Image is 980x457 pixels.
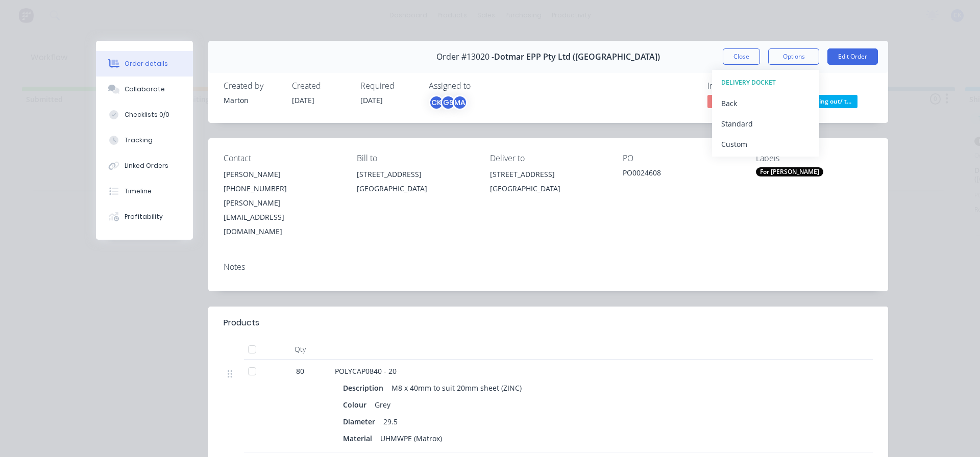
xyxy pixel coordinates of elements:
div: [PHONE_NUMBER] [224,182,340,196]
div: CK [429,95,444,110]
div: [PERSON_NAME] [224,167,340,182]
div: Qty [269,339,331,360]
button: DELIVERY DOCKET [712,72,819,93]
div: Deliver to [490,154,607,163]
div: Standard [721,116,810,131]
div: PO0024608 [623,167,740,182]
div: Products [224,317,259,329]
button: Back [712,93,819,113]
iframe: Intercom live chat [945,422,970,447]
div: [PERSON_NAME][PHONE_NUMBER][PERSON_NAME][EMAIL_ADDRESS][DOMAIN_NAME] [224,167,340,239]
div: Notes [224,262,873,272]
div: For [PERSON_NAME] [756,167,823,176]
div: Custom [721,137,810,151]
button: Timeline [96,179,193,204]
span: [DATE] [360,95,383,105]
div: M8 x 40mm to suit 20mm sheet (ZINC) [387,380,526,395]
div: Bill to [357,154,474,163]
div: [STREET_ADDRESS][GEOGRAPHIC_DATA] [357,167,474,200]
span: POLYCAP0840 - 20 [335,366,397,376]
div: [STREET_ADDRESS] [490,167,607,182]
span: [DATE] [292,95,314,105]
div: Diameter [343,414,379,429]
div: [GEOGRAPHIC_DATA] [357,182,474,196]
div: Created [292,81,348,91]
div: Description [343,380,387,395]
div: Timeline [125,187,152,196]
button: Standard [712,113,819,134]
div: Material [343,431,376,446]
button: CKGSMA [429,95,468,110]
div: Back [721,96,810,111]
div: Created by [224,81,280,91]
div: Linked Orders [125,161,168,170]
span: No [707,95,769,108]
div: Labels [756,154,873,163]
button: Tracking [96,128,193,153]
div: [GEOGRAPHIC_DATA] [490,182,607,196]
div: MA [452,95,468,110]
div: Grey [371,397,395,412]
div: Marton [224,95,280,106]
span: Shipping out/ t... [796,95,857,108]
button: Edit Order [827,48,878,65]
div: Checklists 0/0 [125,110,169,119]
div: 29.5 [379,414,402,429]
div: Profitability [125,212,163,221]
div: Order details [125,59,168,68]
button: Linked Orders [96,153,193,179]
div: Contact [224,154,340,163]
div: Tracking [125,136,153,145]
div: UHMWPE (Matrox) [376,431,446,446]
button: Options [768,48,819,65]
div: [STREET_ADDRESS][GEOGRAPHIC_DATA] [490,167,607,200]
div: Status [796,81,873,91]
button: Collaborate [96,77,193,102]
span: Dotmar EPP Pty Ltd ([GEOGRAPHIC_DATA]) [494,52,660,62]
div: [STREET_ADDRESS] [357,167,474,182]
button: Profitability [96,204,193,230]
div: GS [440,95,456,110]
div: [PERSON_NAME][EMAIL_ADDRESS][DOMAIN_NAME] [224,196,340,239]
div: Assigned to [429,81,531,91]
button: Order details [96,51,193,77]
button: Custom [712,134,819,154]
div: PO [623,154,740,163]
div: Collaborate [125,85,165,94]
div: DELIVERY DOCKET [721,76,810,89]
div: Required [360,81,416,91]
span: 80 [296,366,304,376]
div: Colour [343,397,371,412]
span: Order #13020 - [436,52,494,62]
button: Close [723,48,760,65]
div: Invoiced [707,81,784,91]
button: Shipping out/ t... [796,95,857,110]
button: Checklists 0/0 [96,102,193,128]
